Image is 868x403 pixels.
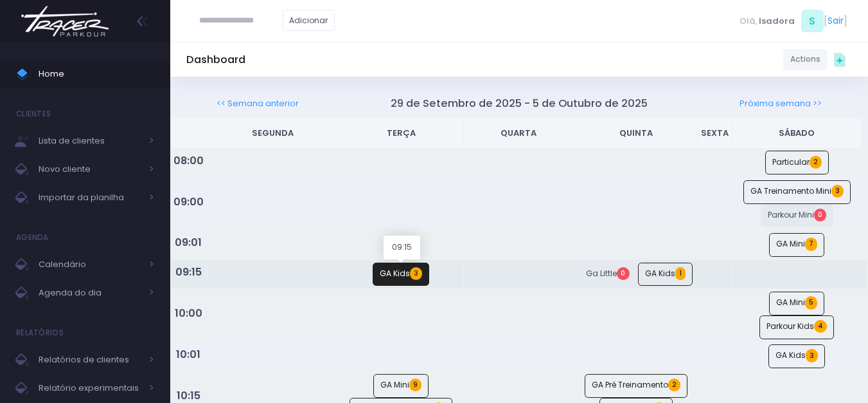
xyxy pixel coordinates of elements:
[814,320,827,333] span: 4
[768,344,825,368] a: GA Kids3
[39,189,141,206] span: Importar da planilha
[814,209,826,221] span: 0
[39,351,141,368] span: Relatórios de clientes
[769,233,824,257] a: GA Mini7
[740,97,822,109] a: Próxima semana >>
[740,15,757,28] span: Olá,
[759,15,795,28] span: Isadora
[617,267,629,280] span: 0
[39,133,141,149] span: Lista de clientes
[765,151,829,174] a: Particular2
[585,374,687,398] a: GA Pré Treinamento2
[339,118,463,149] th: Terça
[806,349,818,362] span: 3
[675,267,686,280] span: 1
[409,379,421,391] span: 9
[16,101,51,127] h4: Clientes
[373,263,429,286] a: GA Kids3
[177,388,200,403] strong: 10:15
[373,374,429,398] a: GA Mini9
[759,315,834,339] a: Parkour Kids4
[173,153,204,168] strong: 08:00
[580,263,637,286] a: Ga Little0
[39,380,141,397] span: Relatório experimentais
[805,238,817,250] span: 7
[16,320,64,346] h4: Relatórios
[39,66,154,82] span: Home
[175,235,202,250] strong: 09:01
[463,118,574,149] th: Quarta
[173,194,204,209] strong: 09:00
[186,53,245,66] h5: Dashboard
[743,180,851,204] a: GA Treinamento Mini3
[391,97,648,110] h5: 29 de Setembro de 2025 - 5 de Outubro de 2025
[732,118,862,149] th: Sábado
[828,14,844,28] a: Sair
[831,185,844,198] span: 3
[39,256,141,273] span: Calendário
[638,263,693,286] a: GA Kids1
[39,285,141,301] span: Agenda do dia
[175,265,202,279] strong: 09:15
[805,296,817,309] span: 5
[175,306,202,321] strong: 10:00
[769,292,824,315] a: GA Mini5
[810,156,822,169] span: 2
[206,118,339,149] th: Segunda
[39,161,141,178] span: Novo cliente
[283,10,335,31] a: Adicionar
[217,97,299,109] a: << Semana anterior
[410,267,422,280] span: 3
[574,118,698,149] th: Quinta
[734,6,852,35] div: [ ]
[698,118,732,149] th: Sexta
[761,204,833,228] a: Parkour Mini0
[801,10,824,32] span: S
[16,225,49,250] h4: Agenda
[176,347,200,362] strong: 10:01
[668,379,680,391] span: 2
[384,236,420,259] div: 09:15
[783,49,828,70] a: Actions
